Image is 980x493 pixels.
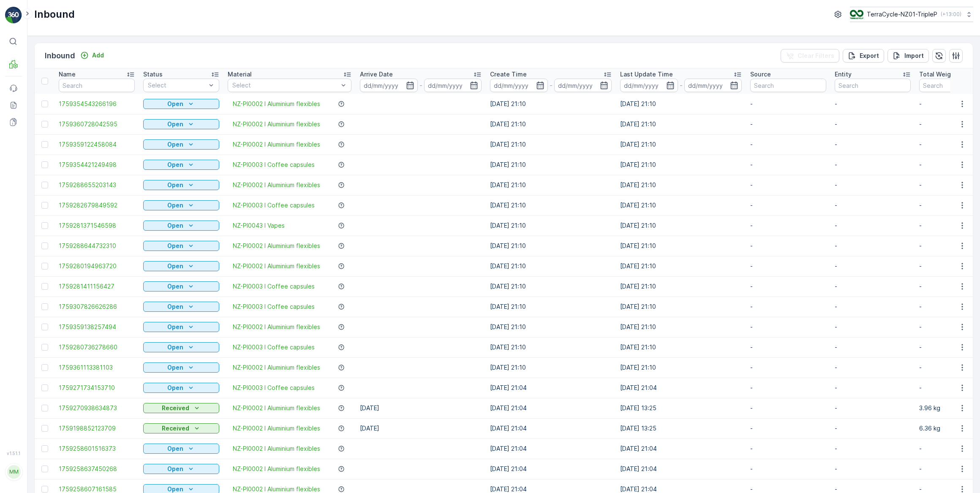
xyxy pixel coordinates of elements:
p: Name [59,70,76,79]
a: 1759271734153710 [59,384,135,392]
span: NZ-PI0003 I Coffee capsules [233,384,315,392]
td: [DATE] 21:10 [616,256,746,276]
a: 1759198852123709 [59,424,135,433]
p: - [835,282,911,291]
p: Export [860,52,879,60]
p: - [835,201,911,210]
div: Toggle Row Selected [41,141,48,148]
div: Toggle Row Selected [41,303,48,310]
span: 1759354421249498 [59,161,135,169]
span: NZ-PI0002 I Aluminium flexibles [233,262,320,270]
a: NZ-PI0003 I Coffee capsules [233,282,315,291]
p: Arrive Date [360,70,393,79]
td: [DATE] [356,398,486,418]
span: 1759270938634873 [59,404,135,412]
td: [DATE] 21:10 [486,94,616,114]
p: Open [167,343,183,351]
input: dd/mm/yyyy [684,79,742,92]
a: NZ-PI0043 I Vapes [233,221,285,230]
td: [DATE] 21:04 [616,378,746,398]
a: NZ-PI0003 I Coffee capsules [233,201,315,210]
a: 1759360728042595 [59,120,135,128]
p: Open [167,282,183,291]
div: Toggle Row Selected [41,202,48,209]
td: [DATE] 21:10 [486,155,616,175]
a: 1759280736278660 [59,343,135,351]
p: - [750,282,826,291]
button: Open [143,322,219,332]
p: - [750,424,826,433]
p: Open [167,221,183,230]
p: - [835,120,911,128]
button: TerraCycle-NZ01-TripleP(+13:00) [850,7,973,22]
p: - [835,384,911,392]
button: Export [843,49,884,63]
p: Status [143,70,163,79]
td: [DATE] 21:10 [616,276,746,297]
p: - [750,444,826,453]
a: 1759359138257494 [59,323,135,331]
input: dd/mm/yyyy [360,79,418,92]
p: - [750,140,826,149]
p: Material [228,70,252,79]
div: Toggle Row Selected [41,466,48,472]
td: [DATE] 21:04 [486,439,616,459]
span: 1759282679849592 [59,201,135,210]
td: [DATE] 21:10 [616,114,746,134]
input: Search [59,79,135,92]
td: [DATE] 21:10 [616,357,746,378]
td: [DATE] 21:10 [486,297,616,317]
p: - [750,181,826,189]
p: - [550,80,553,90]
td: [DATE] 21:10 [616,134,746,155]
p: - [750,242,826,250]
td: [DATE] 21:10 [616,297,746,317]
td: [DATE] 21:10 [486,337,616,357]
button: Clear Filters [781,49,839,63]
td: [DATE] 21:04 [616,439,746,459]
p: - [750,404,826,412]
td: [DATE] 21:04 [486,459,616,479]
a: NZ-PI0002 I Aluminium flexibles [233,140,320,149]
a: 1759281371546598 [59,221,135,230]
p: Open [167,140,183,149]
img: TC_7kpGtVS.png [850,10,863,19]
p: Create Time [490,70,527,79]
a: 1759258637450268 [59,465,135,473]
td: [DATE] 21:10 [486,317,616,337]
span: NZ-PI0002 I Aluminium flexibles [233,404,320,412]
p: Add [92,51,104,60]
div: Toggle Row Selected [41,182,48,188]
a: NZ-PI0002 I Aluminium flexibles [233,100,320,108]
a: 1759359122458084 [59,140,135,149]
p: - [835,424,911,433]
p: - [750,221,826,230]
button: Open [143,464,219,474]
div: Toggle Row Selected [41,364,48,371]
td: [DATE] 21:10 [616,94,746,114]
div: Toggle Row Selected [41,324,48,330]
button: Import [887,49,929,63]
a: 1759288655203143 [59,181,135,189]
a: NZ-PI0003 I Coffee capsules [233,161,315,169]
a: NZ-PI0002 I Aluminium flexibles [233,242,320,250]
p: - [835,242,911,250]
td: [DATE] 21:10 [486,215,616,236]
td: [DATE] 21:10 [486,357,616,378]
td: [DATE] 21:10 [486,175,616,195]
div: Toggle Row Selected [41,242,48,249]
a: NZ-PI0003 I Coffee capsules [233,302,315,311]
a: NZ-PI0002 I Aluminium flexibles [233,424,320,433]
div: Toggle Row Selected [41,405,48,411]
p: Entity [835,70,852,79]
p: - [835,161,911,169]
p: Open [167,201,183,210]
button: Open [143,241,219,251]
